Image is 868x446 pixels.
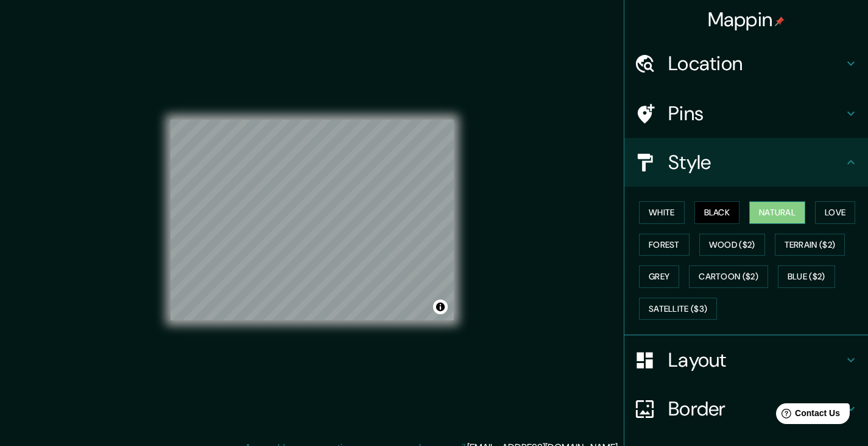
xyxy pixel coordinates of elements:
canvas: Map [171,120,454,320]
div: Style [624,138,868,187]
div: Border [624,384,868,433]
button: Natural [749,201,805,224]
button: Love [815,201,855,224]
div: Pins [624,89,868,138]
iframe: Help widget launcher [760,398,855,433]
div: Layout [624,336,868,384]
button: Grey [639,265,679,288]
h4: Style [668,150,844,174]
img: pin-icon.png [775,16,785,26]
div: Location [624,39,868,88]
button: White [639,201,685,224]
h4: Border [668,397,844,421]
button: Terrain ($2) [775,234,845,256]
h4: Pins [668,101,844,126]
button: Satellite ($3) [639,298,717,320]
button: Black [694,201,740,224]
h4: Location [668,51,844,76]
button: Forest [639,234,690,256]
button: Cartoon ($2) [689,265,768,288]
button: Wood ($2) [699,234,765,256]
h4: Mappin [708,7,785,32]
button: Blue ($2) [778,265,835,288]
h4: Layout [668,348,844,372]
button: Toggle attribution [433,300,448,314]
